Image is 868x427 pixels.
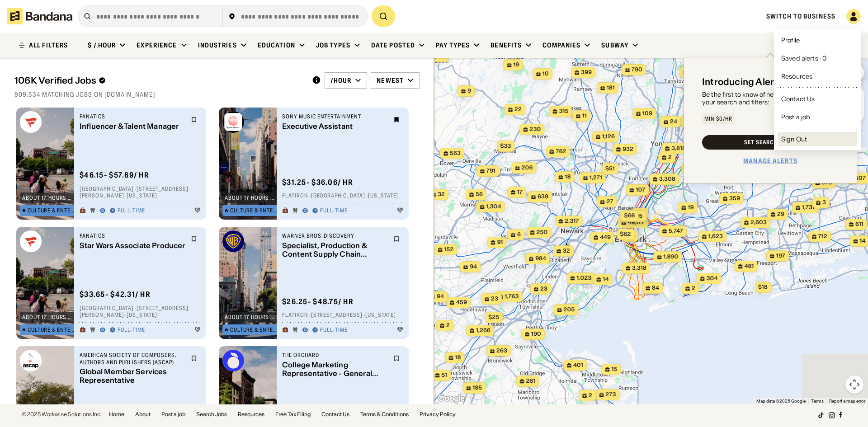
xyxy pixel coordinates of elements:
[702,91,839,106] div: Be the first to know of new jobs that match your search and filters:
[436,41,470,49] div: Pay Types
[642,110,652,117] span: 109
[776,252,785,260] span: 197
[80,113,185,120] div: Fanatics
[28,327,75,333] div: Culture & Entertainment
[316,41,350,49] div: Job Types
[161,412,185,417] a: Post a job
[497,239,503,246] span: 91
[632,66,642,74] span: 790
[664,253,679,261] span: 1,890
[225,195,277,201] div: about 17 hours ago
[438,191,445,198] span: 32
[707,275,718,282] span: 304
[756,399,806,404] span: Map data ©2025 Google
[137,41,177,49] div: Experience
[612,366,618,373] span: 15
[565,217,579,225] span: 2,317
[198,41,237,49] div: Industries
[258,41,295,49] div: Education
[80,368,185,385] div: Global Member Services Representative
[80,305,201,319] div: [GEOGRAPHIC_DATA] · [STREET_ADDRESS][PERSON_NAME] · [US_STATE]
[222,111,244,133] img: Sony Music Entertainment logo
[360,412,409,417] a: Terms & Conditions
[436,393,466,404] img: Google
[744,140,796,145] div: Set Search Alert
[20,350,42,371] img: American Society of Composers, Authors and Publishers (ASCAP) logo
[531,330,541,338] span: 190
[22,195,75,201] div: about 17 hours ago
[330,76,352,84] div: /hour
[607,198,613,206] span: 27
[20,111,42,133] img: Fanatics logo
[778,92,857,106] a: Contact Us
[601,41,628,49] div: Subway
[282,297,354,306] div: $ 26.25 - $48.75 / hr
[535,255,546,263] span: 984
[437,293,444,300] span: 94
[514,61,519,69] span: 19
[607,84,615,92] span: 181
[473,384,482,392] span: 185
[225,314,277,320] div: about 17 hours ago
[822,199,826,206] span: 3
[652,284,659,292] span: 84
[565,173,571,181] span: 18
[600,234,611,241] span: 449
[745,263,754,270] span: 481
[377,76,404,84] div: Newest
[470,263,477,271] span: 94
[500,142,511,149] span: $33
[589,392,592,399] span: 2
[489,314,500,320] span: $25
[538,193,548,201] span: 639
[282,113,388,120] div: Sony Music Entertainment
[230,208,277,213] div: Culture & Entertainment
[860,237,866,245] span: 14
[623,145,633,153] span: 932
[781,37,800,43] div: Profile
[517,231,521,239] span: 6
[222,350,244,371] img: The Orchard logo
[590,174,602,182] span: 1,271
[88,41,116,49] div: $ / hour
[467,87,471,95] span: 9
[282,312,403,319] div: Flatiron · [STREET_ADDRESS] · [US_STATE]
[118,207,145,215] div: Full-time
[537,229,548,236] span: 250
[14,75,305,86] div: 106K Verified Jobs
[855,221,863,228] span: 611
[455,354,461,361] span: 18
[688,204,694,211] span: 19
[491,41,522,49] div: Benefits
[476,191,483,198] span: 56
[446,322,450,329] span: 2
[282,361,388,378] div: College Marketing Representative - General Location
[778,51,857,66] a: Saved alerts · 0
[80,241,185,250] div: Star Wars Associate Producer
[517,188,523,196] span: 17
[22,314,75,320] div: about 17 hours ago
[777,211,784,218] span: 29
[514,106,522,113] span: 22
[28,208,75,213] div: Culture & Entertainment
[522,164,533,172] span: 206
[829,399,865,404] a: Report a map error
[14,104,420,404] div: grid
[671,145,686,152] span: 3,818
[486,203,501,211] span: 1,304
[781,136,807,142] div: Sign Out
[605,165,615,172] span: $51
[14,90,420,99] div: 909,534 matching jobs on [DOMAIN_NAME]
[729,195,740,202] span: 359
[80,170,149,180] div: $ 46.15 - $57.69 / hr
[582,112,587,120] span: 11
[766,12,835,20] span: Switch to Business
[581,69,592,76] span: 399
[80,352,185,366] div: American Society of Composers, Authors and Publishers (ASCAP)
[282,178,353,187] div: $ 31.25 - $36.06 / hr
[80,122,185,131] div: Influencer & Talent Manager
[822,179,832,187] span: 573
[818,233,827,240] span: 712
[230,327,277,333] div: Culture & Entertainment
[80,232,185,239] div: Fanatics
